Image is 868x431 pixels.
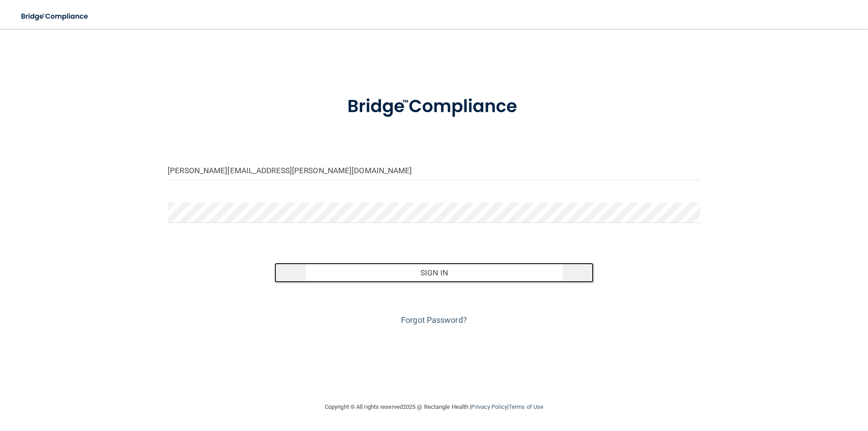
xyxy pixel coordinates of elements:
[14,7,97,26] img: bridge_compliance_login_screen.278c3ca4.svg
[401,315,467,325] a: Forgot Password?
[274,263,594,283] button: Sign In
[269,393,599,422] div: Copyright © All rights reserved 2025 @ Rectangle Health | |
[509,403,543,410] a: Terms of Use
[329,83,539,130] img: bridge_compliance_login_screen.278c3ca4.svg
[471,403,507,410] a: Privacy Policy
[168,160,700,180] input: Email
